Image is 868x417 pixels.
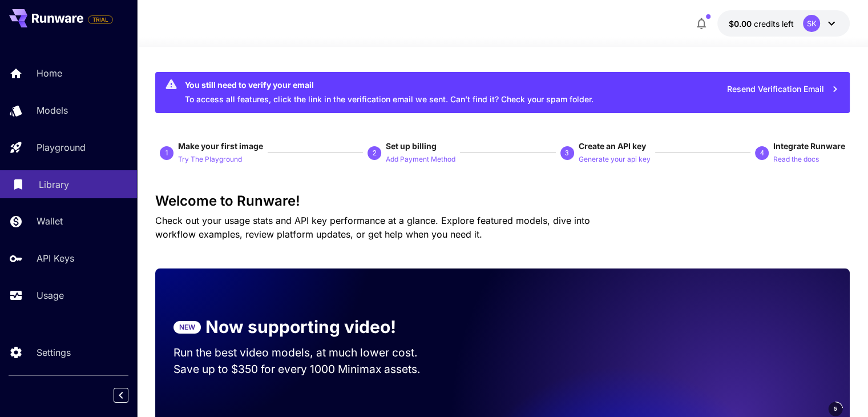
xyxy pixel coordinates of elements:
[205,314,396,340] p: Now supporting video!
[37,288,64,302] p: Usage
[717,10,850,37] button: $0.00SK
[39,178,69,191] p: Library
[773,152,819,166] button: Read the docs
[773,141,845,151] span: Integrate Runware
[37,141,86,154] p: Playground
[37,346,71,359] p: Settings
[88,13,113,26] span: Add your payment card to enable full platform functionality.
[579,152,651,166] button: Generate your api key
[565,148,569,158] p: 3
[729,18,794,30] div: $0.00
[185,79,594,91] div: You still need to verify your email
[373,148,377,158] p: 2
[754,19,794,29] span: credits left
[773,154,819,165] p: Read the docs
[760,148,764,158] p: 4
[122,385,137,406] div: Collapse sidebar
[834,404,837,413] span: 5
[178,154,242,165] p: Try The Playground
[37,66,62,80] p: Home
[155,193,850,209] h3: Welcome to Runware!
[114,388,128,403] button: Collapse sidebar
[729,19,754,29] span: $0.00
[37,214,63,228] p: Wallet
[179,322,195,332] p: NEW
[37,103,68,117] p: Models
[185,75,594,110] div: To access all features, click the link in the verification email we sent. Can’t find it? Check yo...
[721,78,845,101] button: Resend Verification Email
[386,154,455,165] p: Add Payment Method
[579,154,651,165] p: Generate your api key
[165,148,169,158] p: 1
[88,15,112,24] span: TRIAL
[155,215,590,240] span: Check out your usage stats and API key performance at a glance. Explore featured models, dive int...
[386,141,437,151] span: Set up billing
[178,152,242,166] button: Try The Playground
[173,361,439,378] p: Save up to $350 for every 1000 Minimax assets.
[803,15,820,32] div: SK
[386,152,455,166] button: Add Payment Method
[37,251,74,265] p: API Keys
[173,344,439,361] p: Run the best video models, at much lower cost.
[178,141,263,151] span: Make your first image
[579,141,646,151] span: Create an API key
